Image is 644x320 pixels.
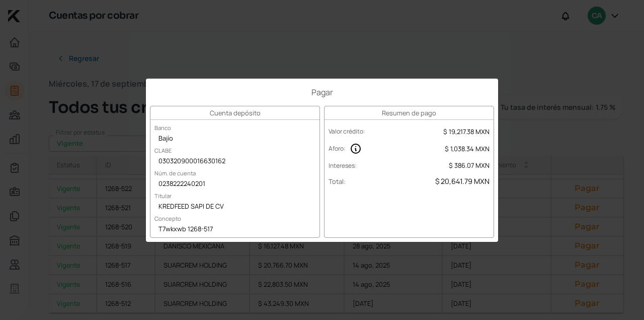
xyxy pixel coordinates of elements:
[329,144,346,153] label: Aforo :
[150,154,319,169] div: 030320900016630162
[150,177,319,192] div: 0238222240201
[443,127,490,136] span: $ 19,217.38 MXN
[435,176,490,186] span: $ 20,641.79 MXN
[150,87,494,98] h1: Pagar
[150,165,200,181] label: Núm. de cuenta
[150,106,319,120] h3: Cuenta depósito
[150,200,319,215] div: KREDFEED SAPI DE CV
[150,188,176,204] label: Titular
[150,211,185,226] label: Concepto
[150,222,319,237] div: T7wkxwb 1268-517
[150,120,175,136] label: Banco
[325,106,494,120] h3: Resumen de pago
[445,144,490,153] span: $ 1,038.34 MXN
[150,132,319,147] div: Bajío
[150,143,176,158] label: CLABE
[329,177,346,186] label: Total :
[329,161,357,170] label: Intereses :
[329,127,365,136] label: Valor crédito :
[449,161,490,170] span: $ 386.07 MXN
